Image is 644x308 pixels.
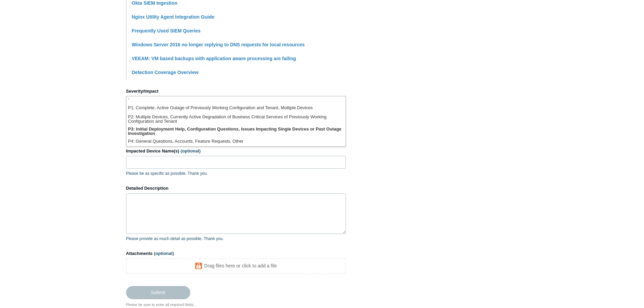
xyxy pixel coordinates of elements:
li: P3: Initial Deployment Help, Configuration Questions, Issues Impacting Single Devices or Past Out... [126,125,345,137]
label: Detailed Description [126,185,346,192]
div: Please be sure to enter all required fields. [126,302,346,308]
label: Impacted Device Name(s) [126,148,346,155]
li: P4: General Questions, Accounts, Feature Requests, Other [126,137,345,146]
span: (optional) [154,251,174,256]
p: Please be as specific as possible. Thank you. [126,170,346,176]
label: Attachments [126,250,346,257]
label: Severity/Impact [126,88,346,95]
a: Windows Server 2016 no longer replying to DNS requests for local resources [132,42,305,47]
a: Nginx Utility Agent Integration Guide [132,14,214,20]
a: Detection Coverage Overview [132,70,199,75]
li: P2: Multiple Devices, Currently Active Degradation of Business Critical Services of Previously Wo... [126,113,345,125]
li: P1: Complete, Active Outage of Previously Working Configuration and Tenant, Multiple Devices [126,104,345,113]
a: Okta SIEM Ingestion [132,0,177,6]
a: VEEAM: VM based backups with application aware processing are failing [132,56,296,61]
li: - [126,95,345,104]
a: Frequently Used SIEM Queries [132,28,201,33]
p: Please provide as much detail as possible. Thank you. [126,236,346,242]
span: (optional) [181,148,200,153]
input: Submit [126,286,190,299]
